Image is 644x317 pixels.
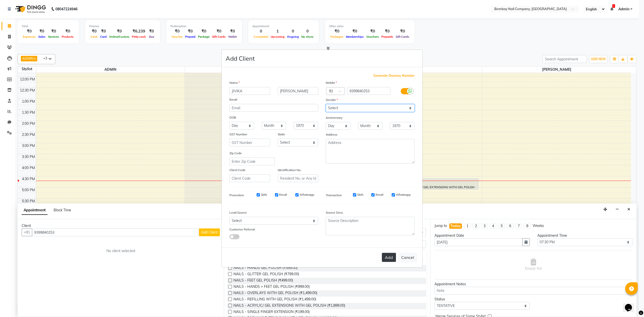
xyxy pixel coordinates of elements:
input: Last Name [278,87,318,95]
label: Promotion [229,193,244,197]
h4: Add Client [226,54,255,63]
input: Client Code [229,174,270,182]
button: Add [382,253,396,262]
label: SMS [261,192,267,197]
button: Cancel [398,253,417,262]
label: Whatsapp [300,192,314,197]
input: Enter Zip Code [229,157,275,165]
label: Identification No. [278,168,301,172]
input: GST Number [229,139,270,146]
label: SMS [357,192,363,197]
label: Transaction [326,193,342,197]
label: State [278,132,285,137]
label: Name [229,81,240,85]
label: Gender [326,98,338,102]
label: Address [326,132,337,137]
input: Email [229,104,318,112]
label: Email [229,97,237,102]
label: GST Number [229,132,247,137]
label: Whatsapp [396,192,411,197]
input: First Name [229,87,270,95]
label: Email [376,192,383,197]
label: Client Code [229,168,246,172]
label: Anniversary [326,115,342,120]
input: Mobile [347,87,391,95]
label: Customer Referral [229,227,255,232]
label: Zip Code [229,151,242,155]
label: Email [279,192,287,197]
label: Source Desc [326,210,343,215]
label: Lead Source [229,210,247,215]
span: Generate Dummy Number [373,73,415,78]
label: Mobile [326,81,337,85]
input: Resident No. or Any Id [278,174,318,182]
label: DOB [229,115,236,120]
